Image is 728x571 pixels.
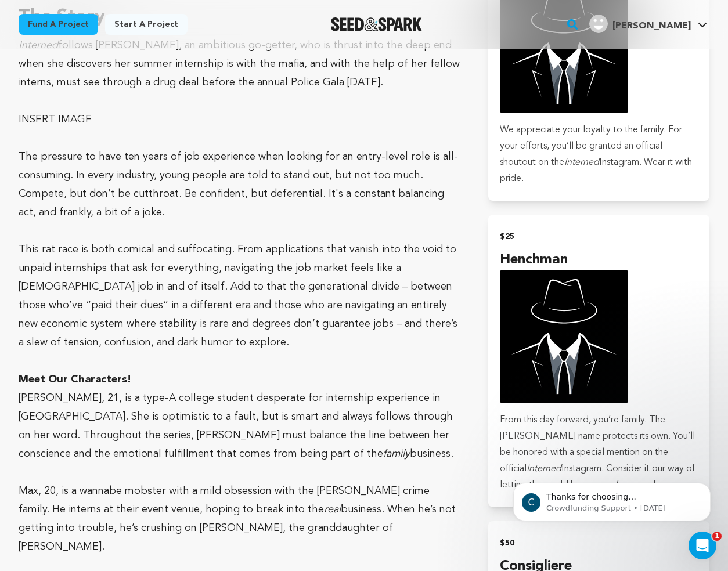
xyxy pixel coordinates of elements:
span: [PERSON_NAME] [612,21,691,31]
span: Lee V.'s Profile [587,12,709,37]
p: [PERSON_NAME], 21, is a type-A college student desperate for internship experience in [GEOGRAPHIC... [19,389,460,463]
strong: Meet Our Characters! [19,374,131,385]
span: 1 [712,532,722,541]
p: follows [PERSON_NAME], an ambitious go-getter, who is thrust into the deep end when she discovers... [19,36,460,92]
h2: $50 [500,535,698,551]
em: Interned [564,158,599,167]
p: INSERT IMAGE [19,110,460,129]
a: Lee V.'s Profile [587,12,709,33]
em: family [383,449,410,459]
p: The pressure to have ten years of job experience when looking for an entry-level role is all-cons... [19,147,460,222]
p: This rat race is both comical and suffocating. From applications that vanish into the void to unp... [19,240,460,352]
p: Max, 20, is a wannabe mobster with a mild obsession with the [PERSON_NAME] crime family. He inter... [19,482,460,556]
div: Lee V.'s Profile [589,15,691,33]
iframe: Intercom live chat [689,532,716,559]
button: $25 Henchman incentive From this day forward, you’re family. The [PERSON_NAME] name protects its ... [488,215,709,507]
a: Seed&Spark Homepage [331,17,422,31]
p: From this day forward, you’re family. The [PERSON_NAME] name protects its own. You’ll be honored ... [500,412,698,493]
iframe: Intercom notifications message [496,458,728,540]
h2: $25 [500,229,698,245]
img: user.png [589,15,608,33]
a: Start a project [105,14,188,35]
h4: Henchman [500,250,698,270]
img: Seed&Spark Logo Dark Mode [331,17,422,31]
em: real [324,504,341,515]
img: incentive [500,270,628,403]
a: Fund a project [19,14,98,35]
p: We appreciate your loyalty to the family. For your efforts, you’ll be granted an official shoutou... [500,122,698,187]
